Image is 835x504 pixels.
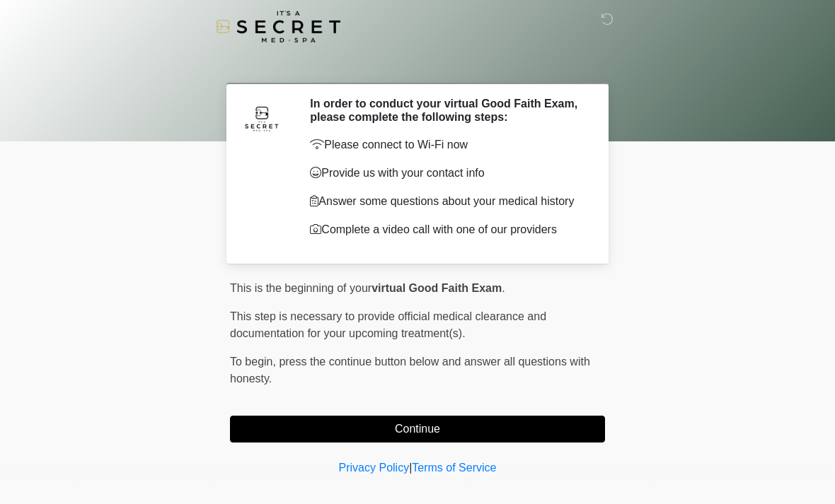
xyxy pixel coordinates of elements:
span: This step is necessary to provide official medical clearance and documentation for your upcoming ... [230,310,546,339]
span: . [502,282,505,294]
p: Provide us with your contact info [310,165,584,182]
h1: ‎ ‎ [219,51,616,77]
a: Terms of Service [412,462,496,474]
p: Answer some questions about your medical history [310,193,584,210]
a: Privacy Policy [339,462,410,474]
strong: virtual Good Faith Exam [372,282,502,294]
p: Please connect to Wi-Fi now [310,136,584,153]
button: Continue [230,416,605,443]
img: Agent Avatar [241,97,283,139]
span: press the continue button below and answer all questions with honesty. [230,356,590,385]
img: It's A Secret Med Spa Logo [216,11,340,42]
h2: In order to conduct your virtual Good Faith Exam, please complete the following steps: [310,97,584,124]
span: To begin, [230,356,279,368]
p: Complete a video call with one of our providers [310,221,584,238]
span: This is the beginning of your [230,282,372,294]
a: | [409,462,412,474]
